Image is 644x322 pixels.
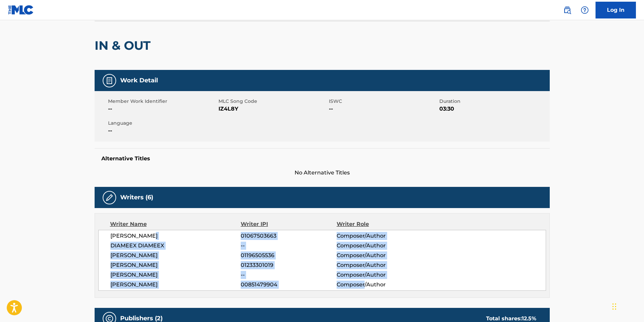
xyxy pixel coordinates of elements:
span: [PERSON_NAME] [110,271,241,279]
span: Composer/Author [337,242,424,250]
span: Composer/Author [337,271,424,279]
span: Composer/Author [337,232,424,240]
div: Writer Name [110,220,241,228]
img: search [563,6,571,14]
h5: Writers (6) [120,194,153,201]
span: [PERSON_NAME] [110,281,241,289]
h5: Alternative Titles [101,155,543,162]
h5: Work Detail [120,77,158,84]
span: [PERSON_NAME] [110,251,241,259]
span: 01196505536 [241,251,336,259]
span: 03:30 [439,105,548,113]
span: No Alternative Titles [95,169,550,177]
span: Language [108,120,217,127]
span: 12.5 % [522,315,536,322]
span: IZ4L8Y [218,105,327,113]
span: 01233301019 [241,261,336,269]
div: Writer Role [337,220,424,228]
h2: IN & OUT [95,38,154,53]
span: -- [108,105,217,113]
span: -- [329,105,438,113]
div: Help [578,3,591,17]
span: Composer/Author [337,281,424,289]
span: DIAMEEX DIAMEEX [110,242,241,250]
div: Writer IPI [241,220,337,228]
span: ISWC [329,98,438,105]
span: Member Work Identifier [108,98,217,105]
span: [PERSON_NAME] [110,232,241,240]
span: MLC Song Code [218,98,327,105]
span: -- [241,242,336,250]
a: Log In [596,2,636,18]
span: 00851479904 [241,281,336,289]
img: Writers [105,194,113,202]
span: -- [241,271,336,279]
span: Composer/Author [337,261,424,269]
img: MLC Logo [8,5,34,15]
a: Public Search [561,3,574,17]
div: Drag [612,296,616,317]
span: [PERSON_NAME] [110,261,241,269]
span: Duration [439,98,548,105]
img: Work Detail [105,77,113,85]
span: 01067503663 [241,232,336,240]
span: Composer/Author [337,251,424,259]
span: -- [108,127,217,135]
img: help [581,6,589,14]
iframe: Chat Widget [610,290,644,322]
